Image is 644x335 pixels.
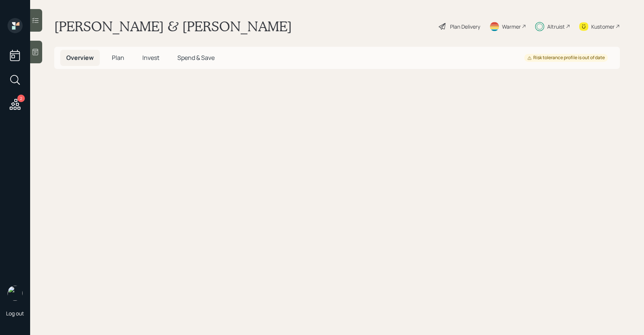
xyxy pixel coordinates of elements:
span: Overview [66,54,94,62]
span: Invest [142,54,159,62]
div: Kustomer [591,23,615,31]
div: Altruist [547,23,565,31]
h1: [PERSON_NAME] & [PERSON_NAME] [54,18,292,35]
div: 2 [17,95,25,102]
span: Plan [112,54,124,62]
div: Warmer [502,23,521,31]
div: Plan Delivery [450,23,480,31]
div: Risk tolerance profile is out of date [527,55,605,61]
div: Log out [6,310,24,317]
img: sami-boghos-headshot.png [8,286,23,301]
span: Spend & Save [177,54,215,62]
